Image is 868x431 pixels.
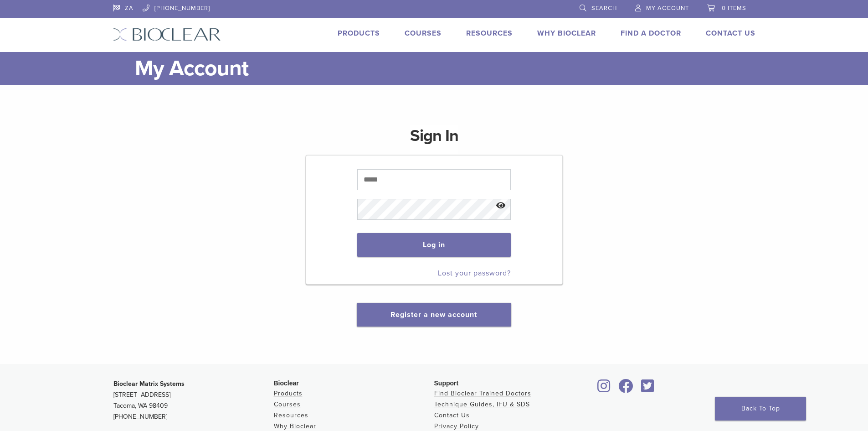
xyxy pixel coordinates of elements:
span: 0 items [722,5,746,12]
a: Why Bioclear [537,29,596,38]
a: Bioclear [616,384,637,394]
a: Resources [274,411,308,419]
a: Technique Guides, IFU & SDS [434,400,530,408]
h1: My Account [135,52,755,85]
a: Bioclear [638,384,657,394]
a: Back To Top [715,397,806,421]
a: Products [274,389,303,397]
a: Find A Doctor [621,29,681,38]
a: Find Bioclear Trained Doctors [434,389,531,397]
button: Show password [491,194,511,218]
button: Register a new account [357,303,511,327]
strong: Bioclear Matrix Systems [113,380,185,388]
a: Contact Us [434,411,470,419]
a: Privacy Policy [434,422,479,430]
span: Search [591,5,617,12]
h1: Sign In [410,125,458,154]
a: Contact Us [706,29,755,38]
a: Why Bioclear [274,422,316,430]
span: My Account [646,5,689,12]
p: [STREET_ADDRESS] Tacoma, WA 98409 [PHONE_NUMBER] [113,379,274,422]
a: Resources [466,29,513,38]
img: Bioclear [113,28,221,41]
a: Courses [274,400,301,408]
span: Support [434,379,459,387]
a: Products [338,29,380,38]
a: Bioclear [595,384,614,394]
span: Bioclear [274,379,299,387]
a: Lost your password? [438,269,511,278]
a: Register a new account [390,310,477,319]
button: Log in [357,233,511,257]
a: Courses [405,29,442,38]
